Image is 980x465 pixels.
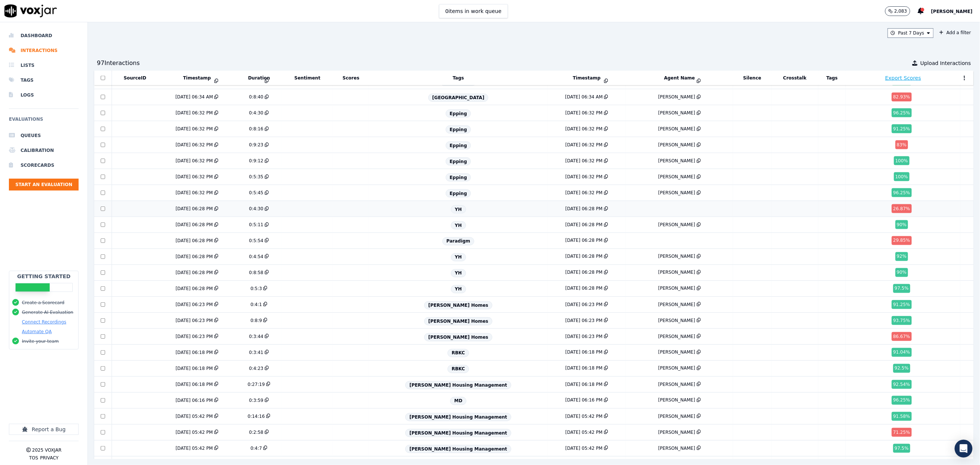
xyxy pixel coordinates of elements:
[892,204,912,213] div: 26.87 %
[895,140,908,149] div: 83 %
[451,269,466,277] span: YH
[40,455,59,461] button: Privacy
[17,273,70,280] h2: Getting Started
[573,75,601,81] button: Timestamp
[451,205,466,214] span: YH
[446,157,471,166] span: Epping
[743,75,761,81] button: Silence
[565,94,603,100] div: [DATE] 06:34 AM
[446,110,471,118] span: Epping
[176,349,213,355] div: [DATE] 06:18 PM
[251,302,262,308] div: 0:4:1
[249,190,264,196] div: 0:5:45
[451,221,466,230] span: YH
[249,94,264,100] div: 0:8:40
[658,126,695,132] div: [PERSON_NAME]
[931,9,973,14] span: [PERSON_NAME]
[249,270,264,276] div: 0:8:58
[451,253,466,261] span: YH
[895,268,908,277] div: 90 %
[176,158,213,164] div: [DATE] 06:32 PM
[405,413,511,421] span: [PERSON_NAME] Housing Management
[249,397,264,403] div: 0:3:59
[183,75,211,81] button: Timestamp
[442,237,474,245] span: Paradigm
[249,222,264,228] div: 0:5:11
[251,286,262,292] div: 0:5:3
[448,365,469,373] span: RBKC
[658,174,695,180] div: [PERSON_NAME]
[9,115,79,128] h6: Evaluations
[123,75,146,81] button: SourceID
[451,285,466,293] span: YH
[424,333,492,341] span: [PERSON_NAME] Homes
[249,349,264,355] div: 0:3:41
[248,413,265,419] div: 0:14:16
[565,158,603,164] div: [DATE] 06:32 PM
[248,381,265,387] div: 0:27:19
[658,254,695,260] div: [PERSON_NAME]
[895,252,908,261] div: 92 %
[249,429,264,435] div: 0:2:58
[343,75,359,81] button: Scores
[565,222,603,228] div: [DATE] 06:28 PM
[565,110,603,116] div: [DATE] 06:32 PM
[565,334,603,339] div: [DATE] 06:23 PM
[176,126,213,132] div: [DATE] 06:32 PM
[894,172,910,181] div: 100 %
[176,302,213,308] div: [DATE] 06:23 PM
[405,381,511,389] span: [PERSON_NAME] Housing Management
[9,158,79,173] a: Scorecards
[892,396,912,405] div: 96.25 %
[658,110,695,116] div: [PERSON_NAME]
[176,110,213,116] div: [DATE] 06:32 PM
[894,8,907,14] p: 2,083
[249,126,264,132] div: 0:8:16
[424,317,492,325] span: [PERSON_NAME] Homes
[888,28,934,38] button: Past 7 Days
[9,28,79,43] a: Dashboard
[9,128,79,143] a: Queues
[658,429,695,435] div: [PERSON_NAME]
[565,445,603,451] div: [DATE] 05:42 PM
[658,94,695,100] div: [PERSON_NAME]
[9,73,79,88] a: Tags
[658,349,695,355] div: [PERSON_NAME]
[931,7,980,16] button: [PERSON_NAME]
[249,334,264,339] div: 0:3:44
[565,349,603,355] div: [DATE] 06:18 PM
[176,381,213,387] div: [DATE] 06:18 PM
[565,174,603,180] div: [DATE] 06:32 PM
[249,174,264,180] div: 0:5:35
[176,142,213,148] div: [DATE] 06:32 PM
[565,429,603,435] div: [DATE] 05:42 PM
[892,316,912,325] div: 93.75 %
[565,286,603,292] div: [DATE] 06:28 PM
[294,75,320,81] button: Sentiment
[249,254,264,260] div: 0:4:54
[893,364,910,373] div: 92.5 %
[565,142,603,148] div: [DATE] 06:32 PM
[446,189,471,198] span: Epping
[894,156,910,165] div: 100 %
[176,206,213,212] div: [DATE] 06:28 PM
[783,75,806,81] button: Crosstalk
[248,75,270,81] button: Duration
[658,445,695,451] div: [PERSON_NAME]
[892,412,912,421] div: 91.58 %
[912,59,971,67] button: Upload Interactions
[9,43,79,58] li: Interactions
[448,349,469,357] span: RBKC
[892,428,912,437] div: 71.25 %
[176,429,213,435] div: [DATE] 05:42 PM
[22,300,65,306] button: Create a Scorecard
[565,302,603,308] div: [DATE] 06:23 PM
[955,440,973,458] div: Open Intercom Messenger
[405,445,511,453] span: [PERSON_NAME] Housing Management
[920,59,971,67] span: Upload Interactions
[885,6,910,16] button: 2,083
[565,365,603,371] div: [DATE] 06:18 PM
[251,318,262,323] div: 0:8:9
